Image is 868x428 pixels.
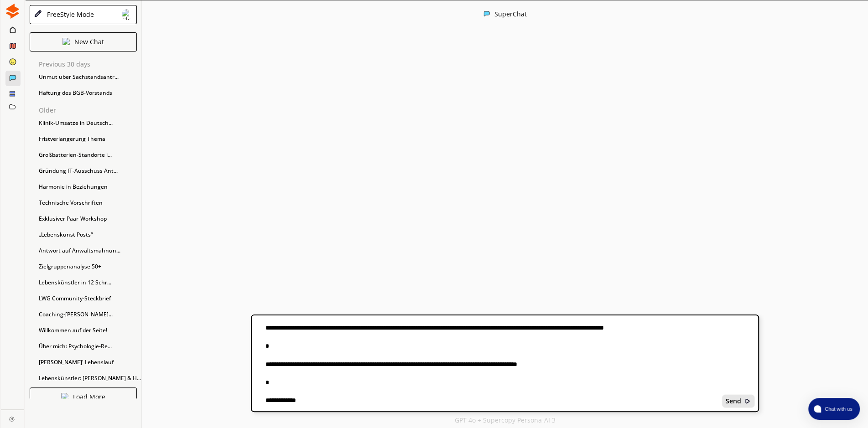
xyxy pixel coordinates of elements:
[39,107,141,114] p: Older
[34,148,141,162] div: Großbatterien-Standorte i...
[34,228,141,242] div: „Lebenskunst Posts“
[34,132,141,146] div: Fristverlängerung Thema
[34,196,141,210] div: Technische Vorschriften
[34,371,141,385] div: Lebenskünstler: [PERSON_NAME] & H...
[34,70,141,84] div: Unmut über Sachstandsantr...
[34,324,141,337] div: Willkommen auf der Seite!
[34,116,141,130] div: Klinik-Umsätze in Deutsch...
[34,340,141,353] div: Über mich: Psychologie-Re...
[1,410,24,426] a: Close
[454,417,555,424] p: GPT 4o + Supercopy Persona-AI 3
[74,38,104,46] p: New Chat
[494,10,527,18] div: SuperChat
[5,4,20,19] img: Close
[44,11,94,18] div: FreeStyle Mode
[34,292,141,305] div: LWG Community-Steckbrief
[34,276,141,289] div: Lebenskünstler in 12 Schr...
[9,416,15,422] img: Close
[34,260,141,273] div: Zielgruppenanalyse 50+
[73,393,105,401] p: Load More
[34,356,141,369] div: [PERSON_NAME]' Lebenslauf
[122,9,133,20] img: Close
[34,244,141,258] div: Antwort auf Anwaltsmahnun...
[34,212,141,226] div: Exklusiver Paar-Workshop
[34,10,42,18] img: Close
[34,180,141,194] div: Harmonie in Beziehungen
[62,38,70,45] img: Close
[744,398,751,404] img: Close
[61,393,68,400] img: Close
[726,397,741,405] b: Send
[39,61,141,68] p: Previous 30 days
[34,308,141,321] div: Coaching-[PERSON_NAME]...
[34,164,141,178] div: Gründung IT-Ausschuss Ant...
[483,10,490,17] img: Close
[34,86,141,100] div: Haftung des BGB-Vorstands
[821,405,854,413] span: Chat with us
[808,398,860,420] button: atlas-launcher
